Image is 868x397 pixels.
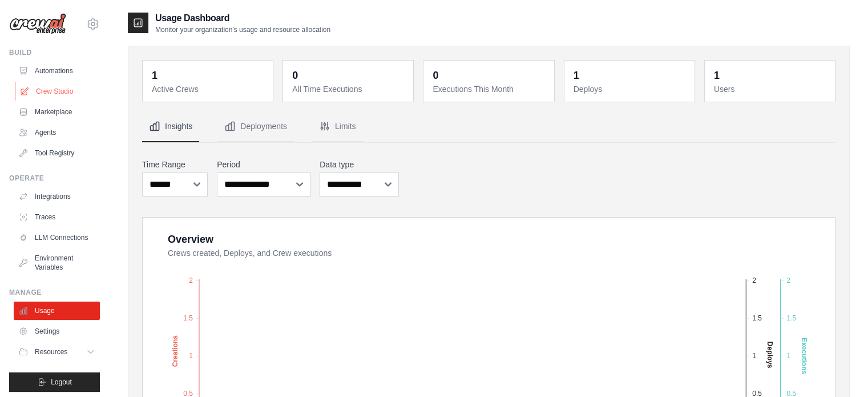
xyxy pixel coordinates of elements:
[433,83,547,95] dt: Executions This Month
[9,372,100,392] button: Logout
[189,352,193,360] tspan: 1
[142,159,208,170] label: Time Range
[9,288,100,297] div: Manage
[433,67,438,83] div: 0
[142,111,835,142] nav: Tabs
[168,247,821,259] dt: Crews created, Deploys, and Crew executions
[183,314,193,322] tspan: 1.5
[14,343,100,361] button: Resources
[217,159,310,170] label: Period
[320,159,398,170] label: Data type
[9,13,66,35] img: Logo
[14,187,100,206] a: Integrations
[14,302,100,320] a: Usage
[786,352,790,360] tspan: 1
[171,335,179,367] text: Creations
[14,249,100,276] a: Environment Variables
[152,83,266,95] dt: Active Crews
[217,111,294,142] button: Deployments
[189,276,193,284] tspan: 2
[152,67,158,83] div: 1
[714,83,828,95] dt: Users
[786,276,790,284] tspan: 2
[752,314,762,322] tspan: 1.5
[155,25,330,34] p: Monitor your organization's usage and resource allocation
[574,83,688,95] dt: Deploys
[14,144,100,162] a: Tool Registry
[35,347,67,356] span: Resources
[14,208,100,226] a: Traces
[14,62,100,80] a: Automations
[142,111,199,142] button: Insights
[14,228,100,247] a: LLM Connections
[168,231,213,247] div: Overview
[14,322,100,340] a: Settings
[800,338,808,374] text: Executions
[766,341,774,368] text: Deploys
[752,276,756,284] tspan: 2
[292,67,298,83] div: 0
[9,48,100,57] div: Build
[14,123,100,142] a: Agents
[9,174,100,183] div: Operate
[786,314,796,322] tspan: 1.5
[714,67,720,83] div: 1
[312,111,363,142] button: Limits
[14,103,100,121] a: Marketplace
[752,352,756,360] tspan: 1
[574,67,579,83] div: 1
[155,11,330,25] h2: Usage Dashboard
[292,83,406,95] dt: All Time Executions
[15,82,101,101] a: Crew Studio
[51,378,72,387] span: Logout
